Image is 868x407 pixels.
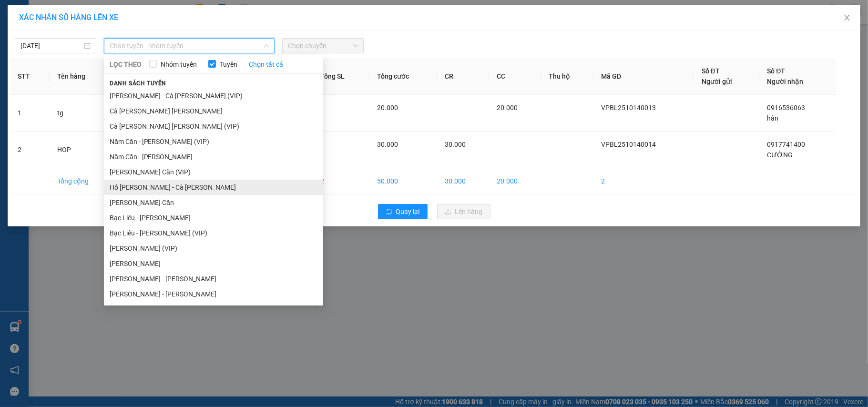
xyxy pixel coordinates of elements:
[437,58,489,95] th: CR
[702,67,720,75] span: Số ĐT
[264,43,269,49] span: down
[601,104,656,112] span: VPBL2510140013
[104,286,323,302] li: [PERSON_NAME] - [PERSON_NAME]
[104,271,323,286] li: [PERSON_NAME] - [PERSON_NAME]
[313,58,369,95] th: Tổng SL
[497,104,518,112] span: 20.000
[50,132,116,168] td: HOP
[10,58,50,95] th: STT
[104,180,323,195] li: Hồ [PERSON_NAME] - Cà [PERSON_NAME]
[157,59,201,70] span: Nhóm tuyến
[767,151,793,159] span: CƯỜNG
[110,39,269,53] span: Chọn tuyến - nhóm tuyến
[104,134,323,149] li: Năm Căn - [PERSON_NAME] (VIP)
[104,241,323,256] li: [PERSON_NAME] (VIP)
[437,204,490,219] button: uploadLên hàng
[702,78,732,85] span: Người gửi
[834,5,860,31] button: Close
[104,164,323,180] li: [PERSON_NAME] Căn (VIP)
[445,141,466,148] span: 30.000
[377,141,398,148] span: 30.000
[767,141,805,148] span: 0917741400
[377,104,398,112] span: 20.000
[12,12,60,60] img: logo.jpg
[89,23,398,35] li: 26 Phó Cơ Điều, Phường 12
[50,168,116,194] td: Tổng cộng
[249,59,283,70] a: Chọn tất cả
[110,59,142,70] span: LỌC THEO
[767,67,785,75] span: Số ĐT
[378,204,428,219] button: rollbackQuay lại
[767,104,805,112] span: 0916536063
[50,95,116,132] td: tg
[216,59,241,70] span: Tuyến
[767,78,803,85] span: Người nhận
[50,58,116,95] th: Tên hàng
[104,119,323,134] li: Cà [PERSON_NAME] [PERSON_NAME] (VIP)
[437,168,489,194] td: 30.000
[104,103,323,119] li: Cà [PERSON_NAME] [PERSON_NAME]
[20,41,82,51] input: 14/10/2025
[12,69,166,85] b: GỬI : VP [PERSON_NAME]
[396,206,420,217] span: Quay lại
[288,39,358,53] span: Chọn chuyến
[386,208,392,216] span: rollback
[10,132,50,168] td: 2
[104,225,323,241] li: Bạc Liêu - [PERSON_NAME] (VIP)
[89,35,398,47] li: Hotline: 02839552959
[104,149,323,164] li: Năm Căn - [PERSON_NAME]
[313,168,369,194] td: 2
[19,13,118,22] span: XÁC NHẬN SỐ HÀNG LÊN XE
[601,141,656,148] span: VPBL2510140014
[843,14,851,21] span: close
[104,79,172,88] span: Danh sách tuyến
[10,95,50,132] td: 1
[104,88,323,103] li: [PERSON_NAME] - Cà [PERSON_NAME] (VIP)
[489,58,541,95] th: CC
[767,114,778,122] span: hân
[369,168,437,194] td: 50.000
[593,168,694,194] td: 2
[489,168,541,194] td: 20.000
[104,195,323,210] li: [PERSON_NAME] Căn
[593,58,694,95] th: Mã GD
[369,58,437,95] th: Tổng cước
[104,210,323,225] li: Bạc Liêu - [PERSON_NAME]
[541,58,593,95] th: Thu hộ
[104,256,323,271] li: [PERSON_NAME]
